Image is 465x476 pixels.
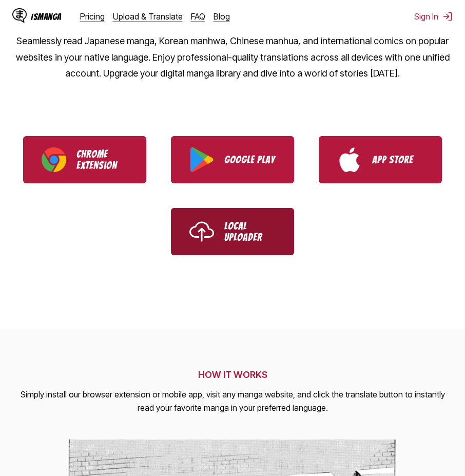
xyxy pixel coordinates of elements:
[113,11,183,22] a: Upload & Translate
[23,136,146,183] a: Download IsManga Chrome Extension
[31,12,62,22] div: IsManga
[414,11,453,22] button: Sign In
[319,136,442,183] a: Download IsManga from App Store
[76,148,128,171] p: Chrome Extension
[189,147,214,172] img: Google Play logo
[337,147,362,172] img: App Store logo
[12,33,453,82] p: Seamlessly read Japanese manga, Korean manhwa, Chinese manhua, and international comics on popula...
[12,388,453,414] p: Simply install our browser extension or mobile app, visit any manga website, and click the transl...
[191,11,205,22] a: FAQ
[442,11,453,22] img: Sign out
[42,147,66,172] img: Chrome logo
[12,8,27,23] img: IsManga Logo
[12,8,80,25] a: IsManga LogoIsManga
[12,369,453,380] h2: HOW IT WORKS
[224,154,276,165] p: Google Play
[171,136,294,183] a: Download IsManga from Google Play
[80,11,105,22] a: Pricing
[224,220,276,243] p: Local Uploader
[171,208,294,255] a: Use IsManga Local Uploader
[372,154,423,165] p: App Store
[189,219,214,244] img: Upload icon
[214,11,230,22] a: Blog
